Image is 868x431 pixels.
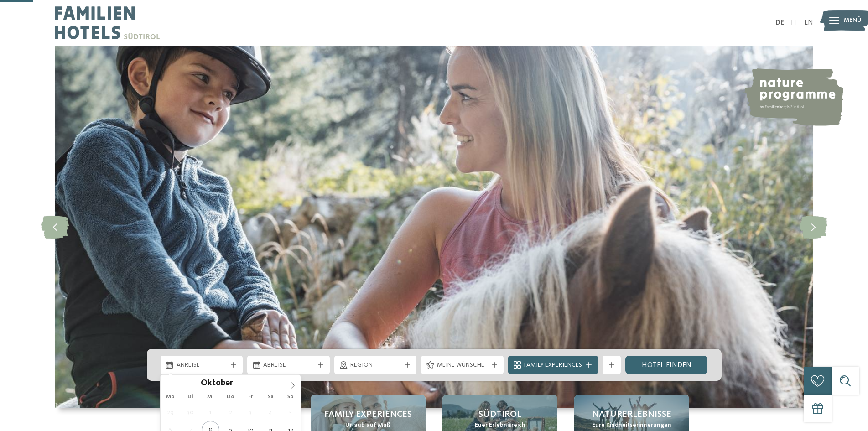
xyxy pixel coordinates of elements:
[524,361,582,370] span: Family Experiences
[345,421,390,430] span: Urlaub auf Maß
[260,394,281,400] span: Sa
[240,394,260,400] span: Fr
[478,408,521,421] span: Südtirol
[743,68,843,126] img: nature programme by Familienhotels Südtirol
[55,46,813,408] img: Familienhotels Südtirol: The happy family places
[791,19,797,26] a: IT
[804,19,813,26] a: EN
[182,403,199,421] span: September 30, 2025
[281,394,301,400] span: So
[625,356,708,374] a: Hotel finden
[222,403,239,421] span: Oktober 2, 2025
[262,403,280,421] span: Oktober 4, 2025
[180,394,200,400] span: Di
[437,361,488,370] span: Meine Wünsche
[592,408,671,421] span: Naturerlebnisse
[242,403,260,421] span: Oktober 3, 2025
[177,361,227,370] span: Anreise
[282,403,300,421] span: Oktober 5, 2025
[324,408,412,421] span: Family Experiences
[201,379,233,388] span: Oktober
[263,361,314,370] span: Abreise
[475,421,525,430] span: Euer Erlebnisreich
[202,403,219,421] span: Oktober 1, 2025
[161,394,181,400] span: Mo
[220,394,240,400] span: Do
[350,361,401,370] span: Region
[592,421,671,430] span: Eure Kindheitserinnerungen
[161,403,179,421] span: September 29, 2025
[200,394,220,400] span: Mi
[775,19,784,26] a: DE
[233,378,263,388] input: Year
[844,16,862,25] span: Menü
